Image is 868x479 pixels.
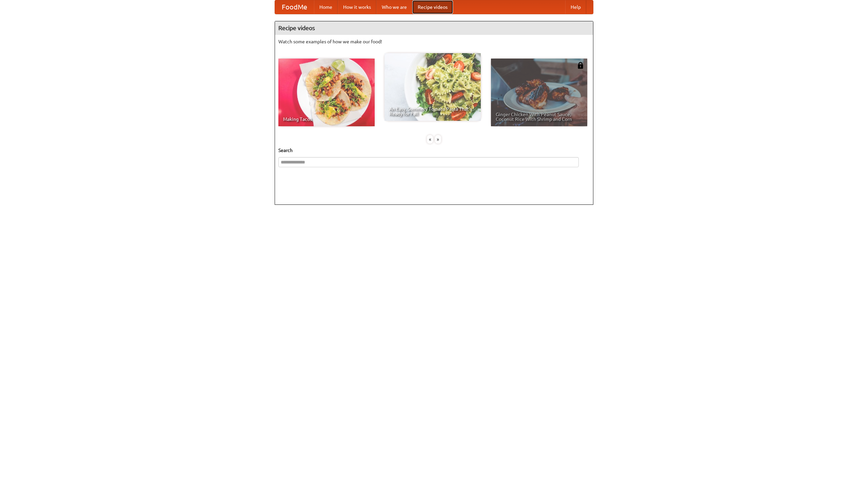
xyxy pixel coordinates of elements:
div: « [427,135,433,144]
a: Home [314,0,338,14]
h5: Search [278,147,590,154]
img: 483408.png [577,62,584,69]
a: Recipe videos [412,0,453,14]
span: An Easy, Summery Tomato Pasta That's Ready for Fall [389,107,476,116]
a: Making Tacos [278,59,375,126]
a: An Easy, Summery Tomato Pasta That's Ready for Fall [384,53,481,121]
div: » [435,135,441,144]
a: FoodMe [275,0,314,14]
h4: Recipe videos [275,21,593,35]
a: How it works [338,0,376,14]
a: Who we are [376,0,412,14]
p: Watch some examples of how we make our food! [278,38,590,45]
span: Making Tacos [283,117,370,122]
a: Help [565,0,586,14]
